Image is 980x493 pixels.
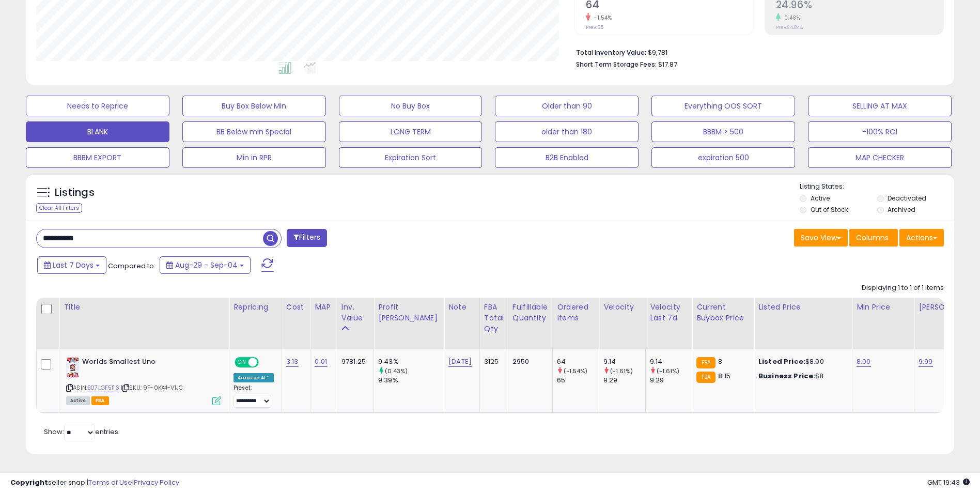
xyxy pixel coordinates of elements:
[66,396,90,405] span: All listings currently available for purchase on Amazon
[557,357,599,366] div: 64
[718,371,730,381] span: 8.15
[234,373,274,382] div: Amazon AI *
[718,357,722,366] span: 8
[26,96,169,116] button: Needs to Reprice
[339,96,483,116] button: No Buy Box
[378,376,444,385] div: 9.39%
[776,24,803,30] small: Prev: 24.84%
[175,260,238,270] span: Aug-29 - Sep-04
[576,45,936,58] li: $9,781
[160,256,251,274] button: Aug-29 - Sep-04
[315,357,327,367] a: 0.01
[658,59,677,69] span: $17.87
[236,358,248,367] span: ON
[287,229,327,247] button: Filters
[919,302,980,313] div: [PERSON_NAME]
[495,147,639,168] button: B2B Enabled
[286,357,299,367] a: 3.13
[610,367,633,375] small: (-1.61%)
[53,260,94,270] span: Last 7 Days
[919,357,933,367] a: 9.99
[696,372,715,383] small: FBA
[557,376,599,385] div: 65
[603,376,645,385] div: 9.29
[603,302,641,313] div: Velocity
[512,302,548,323] div: Fulfillable Quantity
[651,147,795,168] button: expiration 500
[37,256,106,274] button: Last 7 Days
[448,302,475,313] div: Note
[484,302,504,334] div: FBA Total Qty
[182,121,326,142] button: BB Below min Special
[650,357,692,366] div: 9.14
[182,96,326,116] button: Buy Box Below Min
[758,357,805,366] b: Listed Price:
[657,367,679,375] small: (-1.61%)
[758,357,844,366] div: $8.00
[234,302,277,313] div: Repricing
[315,302,332,313] div: MAP
[557,302,595,323] div: Ordered Items
[650,302,688,323] div: Velocity Last 7d
[82,357,208,369] b: Worlds Smallest Uno
[651,96,795,116] button: Everything OOS SORT
[576,48,646,57] b: Total Inventory Value:
[495,96,639,116] button: Older than 90
[512,357,545,366] div: 2950
[856,233,889,243] span: Columns
[385,367,408,375] small: (0.43%)
[758,371,815,381] b: Business Price:
[339,147,483,168] button: Expiration Sort
[134,477,179,487] a: Privacy Policy
[66,357,221,404] div: ASIN:
[586,24,603,30] small: Prev: 65
[808,96,952,116] button: SELLING AT MAX
[121,383,183,392] span: | SKU: 9F-0KX4-V1JC
[899,229,944,246] button: Actions
[800,182,954,192] p: Listing States:
[484,357,500,366] div: 3125
[88,477,132,487] a: Terms of Use
[339,121,483,142] button: LONG TERM
[378,302,440,323] div: Profit [PERSON_NAME]
[64,302,225,313] div: Title
[36,203,82,213] div: Clear All Filters
[590,14,612,22] small: -1.54%
[927,477,970,487] span: 2025-09-12 19:43 GMT
[66,357,80,378] img: 41H3LKUiQDL._SL40_.jpg
[696,302,750,323] div: Current Buybox Price
[108,261,155,271] span: Compared to:
[888,205,915,214] label: Archived
[257,358,274,367] span: OFF
[91,396,109,405] span: FBA
[808,121,952,142] button: -100% ROI
[286,302,306,313] div: Cost
[495,121,639,142] button: older than 180
[650,376,692,385] div: 9.29
[341,302,369,323] div: Inv. value
[564,367,587,375] small: (-1.54%)
[794,229,848,246] button: Save View
[182,147,326,168] button: Min in RPR
[234,384,274,408] div: Preset:
[857,302,910,313] div: Min Price
[888,194,926,203] label: Deactivated
[87,383,119,392] a: B07LGF5116
[341,357,366,366] div: 9781.25
[808,147,952,168] button: MAP CHECKER
[26,121,169,142] button: BLANK
[696,357,715,368] small: FBA
[378,357,444,366] div: 9.43%
[849,229,898,246] button: Columns
[10,477,48,487] strong: Copyright
[55,186,95,200] h5: Listings
[10,478,179,488] div: seller snap | |
[26,147,169,168] button: BBBM EXPORT
[651,121,795,142] button: BBBM > 500
[811,205,848,214] label: Out of Stock
[576,60,657,69] b: Short Term Storage Fees:
[44,427,118,437] span: Show: entries
[448,357,472,367] a: [DATE]
[758,302,848,313] div: Listed Price
[758,372,844,381] div: $8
